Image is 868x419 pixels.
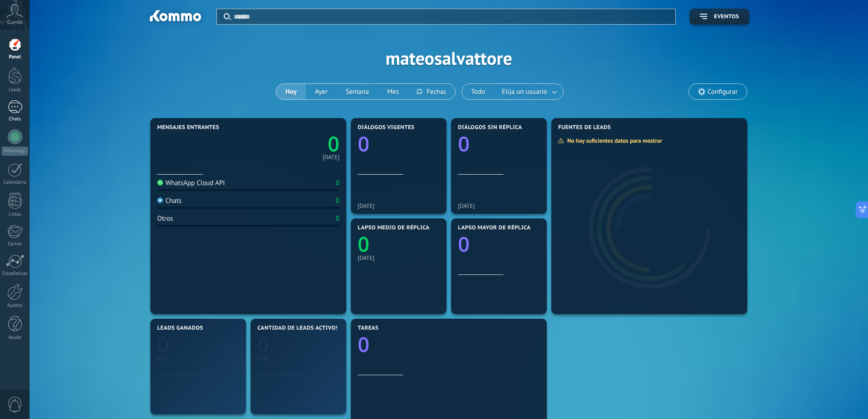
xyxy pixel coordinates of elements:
div: Leads [2,87,28,93]
div: 0 [336,197,339,205]
div: por semana [257,403,339,410]
text: 0 [328,130,339,158]
text: 0 [257,331,269,358]
span: Tareas [358,325,379,331]
a: 0 [157,331,239,358]
div: Otros [157,214,173,223]
button: Semana [337,84,378,99]
button: Eventos [689,9,750,25]
text: 0 [358,331,370,358]
div: Correo [2,241,28,247]
button: Ayer [306,84,337,99]
div: 0 S/ [257,355,339,362]
span: Diálogos vigentes [358,124,415,131]
div: [DATE] [358,202,440,209]
div: WhatsApp Cloud API [157,179,225,187]
div: 0 S/ [157,355,239,362]
div: Calendario [2,180,28,186]
a: 0 [248,130,339,158]
div: Panel [2,54,28,60]
div: Chats [2,116,28,122]
img: WhatsApp Cloud API [157,180,163,186]
text: 0 [157,331,169,358]
text: 0 [458,230,470,258]
div: Ajustes [2,303,28,309]
div: [DATE] [358,254,440,261]
div: Estadísticas [2,271,28,277]
img: Chats [157,197,163,203]
div: 0 [336,214,339,223]
text: 0 [358,130,370,158]
text: 0 [458,130,470,158]
div: [DATE] [323,155,339,160]
span: Configurar [708,88,738,96]
div: por semana [157,403,239,410]
span: Leads ganados [157,325,203,331]
button: Hoy [276,84,306,99]
span: Elija un usuario [500,86,549,98]
span: Diálogos sin réplica [458,124,522,131]
div: 0 [336,179,339,187]
button: Mes [378,84,408,99]
text: 0 [358,230,370,258]
button: Todo [462,84,494,99]
span: Eventos [714,14,739,20]
a: 0 [257,331,339,358]
span: Lapso medio de réplica [358,225,430,231]
button: Fechas [408,84,455,99]
div: Listas [2,212,28,217]
span: Mensajes entrantes [157,124,219,131]
div: [DATE] [458,202,540,209]
span: Cuenta [7,20,22,26]
span: Cantidad de leads activos [257,325,339,331]
div: No hay suficientes datos para mostrar [558,137,668,145]
a: 0 [358,331,540,358]
div: WhatsApp [2,147,28,155]
span: Fuentes de leads [558,124,611,131]
span: Lapso mayor de réplica [458,225,530,231]
button: Elija un usuario [494,84,563,99]
div: Ayuda [2,335,28,341]
div: Chats [157,197,182,205]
